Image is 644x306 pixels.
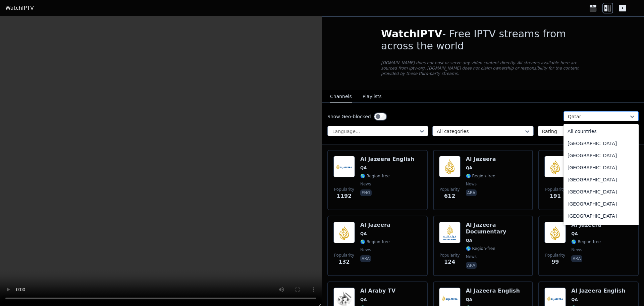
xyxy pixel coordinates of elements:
[409,66,425,71] a: iptv-org
[360,181,371,187] span: news
[360,255,371,262] p: ara
[563,186,639,198] div: [GEOGRAPHIC_DATA]
[563,162,639,174] div: [GEOGRAPHIC_DATA]
[360,247,371,253] span: news
[381,28,442,40] span: WatchIPTV
[363,90,382,103] button: Playlists
[571,288,625,294] h6: Al Jazeera English
[466,156,496,163] h6: Al Jazeera
[563,174,639,186] div: [GEOGRAPHIC_DATA]
[466,288,520,294] h6: Al Jazeera English
[563,125,639,137] div: All countries
[444,192,455,200] span: 612
[466,189,477,196] p: ara
[563,149,639,162] div: [GEOGRAPHIC_DATA]
[444,258,455,266] span: 124
[360,189,372,196] p: eng
[360,288,395,294] h6: Al Araby TV
[571,297,578,302] span: QA
[334,187,354,192] span: Popularity
[466,238,473,243] span: QA
[571,222,601,228] h6: Al Jazeera
[466,246,495,251] span: 🌎 Region-free
[439,222,461,243] img: Al Jazeera Documentary
[360,165,367,171] span: QA
[571,239,601,245] span: 🌎 Region-free
[381,60,585,76] p: [DOMAIN_NAME] does not host or serve any video content directly. All streams available here are s...
[333,156,355,177] img: Al Jazeera English
[466,262,477,269] p: ara
[360,222,390,228] h6: Al Jazeera
[571,231,578,236] span: QA
[466,297,473,302] span: QA
[439,156,461,177] img: Al Jazeera
[563,222,639,234] div: Aruba
[440,253,460,258] span: Popularity
[327,113,371,120] label: Show Geo-blocked
[551,258,559,266] span: 99
[360,239,390,245] span: 🌎 Region-free
[440,187,460,192] span: Popularity
[466,181,477,187] span: news
[544,156,566,177] img: Al Jazeera
[360,156,414,163] h6: Al Jazeera English
[563,137,639,149] div: [GEOGRAPHIC_DATA]
[571,255,582,262] p: ara
[563,210,639,222] div: [GEOGRAPHIC_DATA]
[545,253,565,258] span: Popularity
[545,187,565,192] span: Popularity
[338,258,350,266] span: 132
[563,198,639,210] div: [GEOGRAPHIC_DATA]
[337,192,352,200] span: 1192
[466,165,473,171] span: QA
[334,253,354,258] span: Popularity
[333,222,355,243] img: Al Jazeera
[571,247,582,253] span: news
[330,90,352,103] button: Channels
[381,28,585,52] h1: - Free IPTV streams from across the world
[466,254,477,259] span: news
[5,4,34,12] a: WatchIPTV
[360,297,367,302] span: QA
[360,173,390,179] span: 🌎 Region-free
[360,231,367,236] span: QA
[466,222,527,235] h6: Al Jazeera Documentary
[550,192,561,200] span: 191
[466,173,495,179] span: 🌎 Region-free
[544,222,566,243] img: Al Jazeera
